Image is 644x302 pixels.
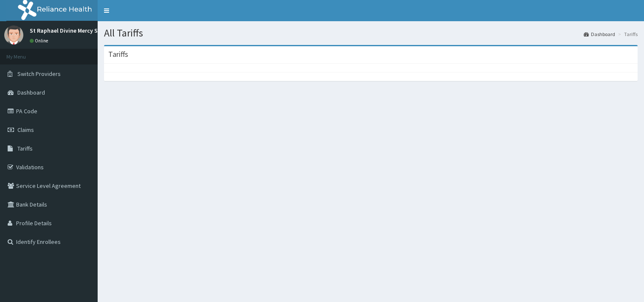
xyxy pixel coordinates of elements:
[17,145,33,152] span: Tariffs
[17,70,61,78] span: Switch Providers
[30,28,145,34] p: St Raphael Divine Mercy Specialist Hospital
[104,28,638,39] h1: All Tariffs
[30,38,50,44] a: Online
[17,89,45,96] span: Dashboard
[616,31,638,38] li: Tariffs
[108,50,128,58] h3: Tariffs
[17,126,34,134] span: Claims
[584,31,615,38] a: Dashboard
[4,25,23,45] img: User Image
